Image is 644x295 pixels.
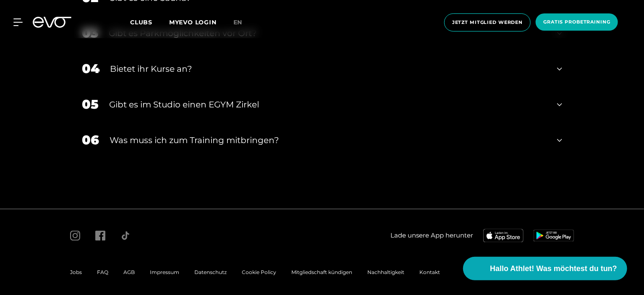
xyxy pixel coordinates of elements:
[150,269,179,276] a: Impressum
[442,13,533,31] a: Jetzt Mitglied werden
[483,229,524,243] img: evofitness app
[233,18,243,26] span: en
[123,269,135,276] a: AGB
[490,263,617,274] span: Hallo Athlet! Was möchtest du tun?
[110,134,547,147] div: Was muss ich zum Training mitbringen?
[97,269,108,276] a: FAQ
[452,19,523,26] span: Jetzt Mitglied werden
[110,63,547,76] div: Bietet ihr Kurse an?
[169,18,217,26] a: MYEVO LOGIN
[233,18,253,27] a: en
[533,13,620,31] a: Gratis Probetraining
[390,231,473,241] span: Lade unsere App herunter
[534,230,574,242] img: evofitness app
[291,269,352,276] a: Mitgliedschaft kündigen
[463,257,627,280] button: Hallo Athlet! Was möchtest du tun?
[82,95,99,114] div: 05
[194,269,227,276] a: Datenschutz
[82,131,99,150] div: 06
[109,99,547,111] div: Gibt es im Studio einen EGYM Zirkel
[367,269,404,276] a: Nachhaltigkeit
[419,269,440,276] a: Kontakt
[130,18,152,26] span: Clubs
[242,269,276,276] a: Cookie Policy
[543,18,610,26] span: Gratis Probetraining
[130,18,169,26] a: Clubs
[82,60,99,78] div: 04
[70,269,82,276] a: Jobs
